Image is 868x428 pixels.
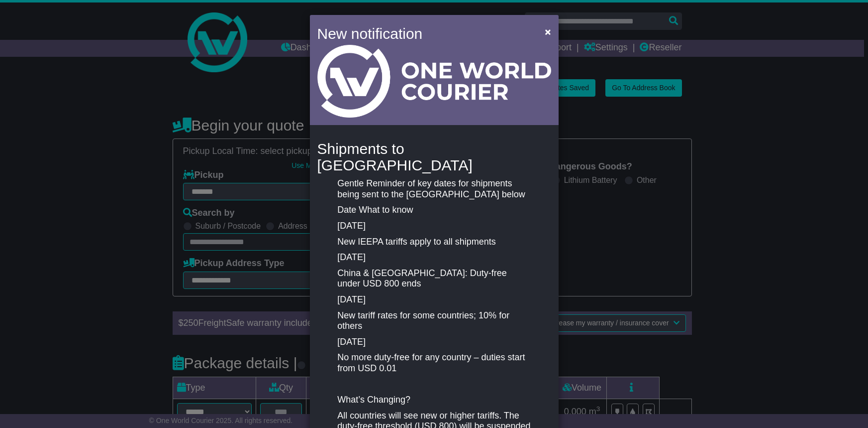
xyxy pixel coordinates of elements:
[317,22,531,45] h4: New notification
[337,395,530,406] p: What’s Changing?
[337,337,530,348] p: [DATE]
[337,178,530,200] p: Gentle Reminder of key dates for shipments being sent to the [GEOGRAPHIC_DATA] below
[540,21,556,42] button: Close
[337,237,530,248] p: New IEEPA tariffs apply to all shipments
[337,310,530,332] p: New tariff rates for some countries; 10% for others
[337,221,530,232] p: [DATE]
[545,26,551,37] span: ×
[317,45,551,118] img: Light
[337,352,530,374] p: No more duty-free for any country – duties start from USD 0.01
[337,268,530,289] p: China & [GEOGRAPHIC_DATA]: Duty-free under USD 800 ends
[317,141,551,173] h4: Shipments to [GEOGRAPHIC_DATA]
[337,294,530,305] p: [DATE]
[337,205,530,216] p: Date What to know
[337,252,530,263] p: [DATE]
